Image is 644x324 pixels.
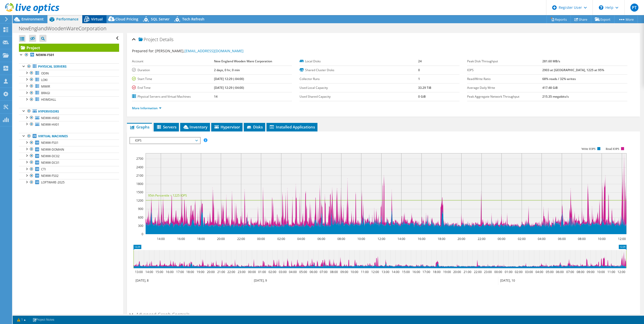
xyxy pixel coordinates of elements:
[477,237,485,241] text: 22:00
[132,76,214,82] label: Start Time
[159,36,173,42] span: Details
[227,270,235,274] text: 22:00
[300,94,418,99] label: Used Shared Capacity
[279,270,286,274] text: 03:00
[277,237,285,241] text: 02:00
[443,270,451,274] text: 19:00
[518,237,525,241] text: 02:00
[138,215,143,220] text: 600
[41,141,59,145] span: NEWW-FS01
[617,270,625,274] text: 12:00
[606,147,619,151] text: Read IOPS
[467,85,542,90] label: Average Daily Write
[248,270,256,274] text: 00:00
[547,15,571,23] a: Reports
[418,94,426,99] b: 0 GiB
[558,237,566,241] text: 06:00
[19,121,119,128] a: NEWW-HV01
[576,270,584,274] text: 08:00
[402,270,410,274] text: 15:00
[21,17,44,21] span: Environment
[156,124,176,129] span: Servers
[41,84,50,89] span: MIMIR
[453,270,461,274] text: 20:00
[19,140,119,146] a: NEWW-FS01
[418,68,420,72] b: 0
[457,237,465,241] text: 20:00
[136,156,143,161] text: 2700
[361,270,368,274] text: 11:00
[542,77,576,81] b: 68% reads / 32% writes
[19,83,119,90] a: MIMIR
[257,237,265,241] text: 00:00
[515,270,522,274] text: 02:00
[422,270,430,274] text: 17:00
[538,237,545,241] text: 04:00
[497,237,505,241] text: 00:00
[19,159,119,166] a: NEWW-DC01
[136,182,143,186] text: 1800
[41,97,56,102] span: HEIMDALL
[340,270,348,274] text: 09:00
[19,90,119,96] a: BRAGI
[397,237,405,241] text: 14:00
[41,78,47,82] span: LOKI
[41,116,59,120] span: NEWW-HV02
[417,237,425,241] text: 16:00
[484,270,492,274] text: 23:00
[176,270,184,274] text: 17:00
[214,86,244,90] b: [DATE] 12:29 (-04:00)
[258,270,266,274] text: 01:00
[535,270,543,274] text: 04:00
[132,85,214,90] label: End Time
[19,108,119,115] a: Hypervisors
[214,59,272,63] b: New England Wooden Ware Corporation
[29,317,58,323] a: Project Notes
[115,17,138,21] span: Cloud Pricing
[19,44,119,52] a: Project
[542,59,560,63] b: 281.60 MB/s
[467,59,542,64] label: Peak Disk Throughput
[377,237,385,241] text: 12:00
[207,270,214,274] text: 20:00
[138,224,143,228] text: 300
[19,146,119,153] a: NEWW-DOMAIN
[41,167,46,171] span: CTI
[214,94,218,99] b: 14
[504,270,512,274] text: 01:00
[337,237,345,241] text: 08:00
[571,15,591,23] a: Share
[542,86,558,90] b: 417.48 GiB
[237,237,245,241] text: 22:00
[19,179,119,186] a: LOFTWARE-2025
[129,124,149,129] span: Graphs
[166,270,173,274] text: 16:00
[581,147,596,151] text: Write IOPS
[418,86,431,90] b: 33.29 TiB
[56,17,78,21] span: Performance
[214,77,244,81] b: [DATE] 12:29 (-04:00)
[467,94,542,99] label: Peak Aggregate Network Throughput
[463,270,471,274] text: 21:00
[138,207,143,211] text: 900
[155,48,244,53] span: [PERSON_NAME],
[494,270,502,274] text: 00:00
[437,237,445,241] text: 18:00
[269,124,315,129] span: Installed Applications
[19,96,119,103] a: HEIMDALL
[542,68,604,72] b: 2903 at [GEOGRAPHIC_DATA], 1225 at 95%
[309,270,317,274] text: 06:00
[136,165,143,169] text: 2400
[19,70,119,76] a: ODIN
[197,237,205,241] text: 18:00
[214,124,240,129] span: Hypervisor
[41,174,59,178] span: NEWW-FS02
[19,76,119,83] a: LOKI
[183,124,207,129] span: Inventory
[330,270,338,274] text: 08:00
[418,77,420,81] b: 1
[19,166,119,173] a: CTI
[184,48,244,53] a: [EMAIL_ADDRESS][DOMAIN_NAME]
[614,15,638,23] a: More
[418,59,422,63] b: 24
